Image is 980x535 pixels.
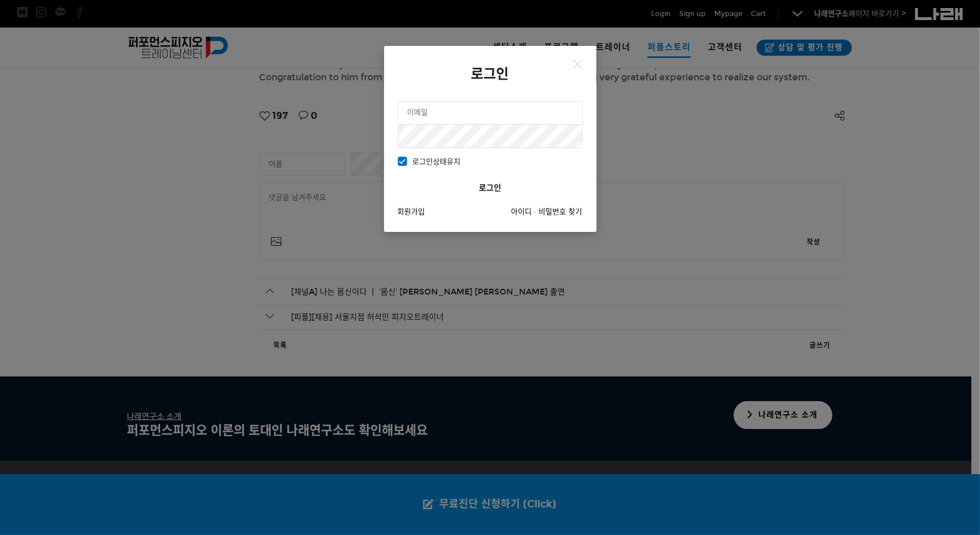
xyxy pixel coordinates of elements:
[512,206,583,218] a: 아이디 · 비밀번호 찾기
[398,156,460,168] span: 로그인상태유지
[398,177,583,200] button: 로그인
[384,66,596,83] h2: 로그인
[398,102,582,125] input: 이메일
[398,206,425,218] a: 회원가입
